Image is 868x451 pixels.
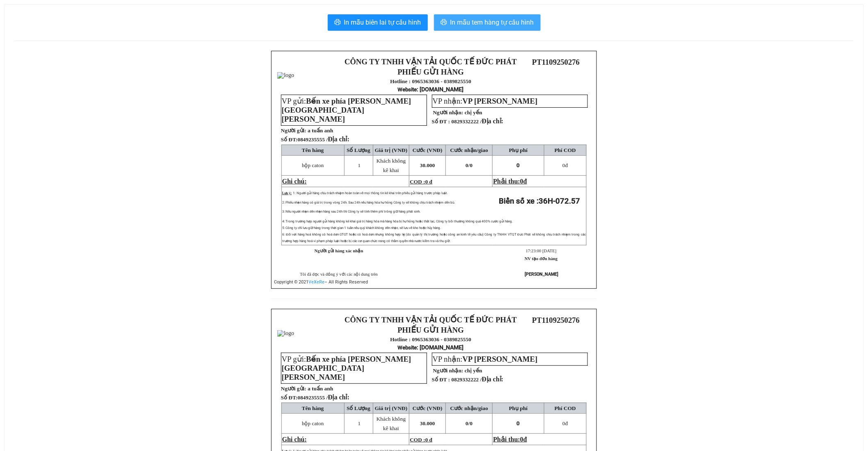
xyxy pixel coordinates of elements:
[345,57,517,66] strong: CÔNG TY TNHH VẬN TẢI QUỐC TẾ ĐỨC PHÁT
[308,385,333,392] span: a tuấn anh
[302,420,324,426] span: hộp caton
[544,68,568,93] img: qr-code
[410,179,432,185] span: COD :
[493,436,527,443] span: Phải thu:
[425,437,432,443] span: 0 đ
[452,118,504,125] span: 0829332222 /
[277,330,294,337] img: logo
[281,394,349,401] strong: Số ĐT:
[470,420,473,426] span: 0
[328,394,349,401] span: Địa chỉ:
[328,136,349,143] span: Địa chỉ:
[282,226,441,230] span: 5: Công ty chỉ lưu giữ hàng trong thời gian 1 tuần nếu quý khách không đến nhận, sẽ lưu về kho ho...
[297,136,349,143] span: 0849235555 /
[441,19,447,27] span: printer
[562,420,565,426] span: 0
[397,326,464,334] strong: PHIẾU GỬI HÀNG
[302,162,324,168] span: hộp caton
[282,233,586,243] span: 6: Đối với hàng hoá không có hoá đơn GTGT hoặc có hoá đơn nhưng không hợp lệ (do quản lý thị trườ...
[282,220,513,223] span: 4: Trong trường hợp người gửi hàng không kê khai giá trị hàng hóa mà hàng hóa bị hư hỏng hoặc thấ...
[562,162,565,168] span: 0
[433,97,538,105] span: VP nhận:
[377,416,406,431] span: Khách không kê khai
[282,191,292,195] span: Lưu ý:
[432,118,450,125] strong: Số ĐT :
[300,272,378,276] span: Tôi đã đọc và đồng ý với các nội dung trên
[499,197,580,206] strong: Biển số xe :
[465,109,482,116] span: chị yến
[450,147,488,153] span: Cước nhận/giao
[390,78,471,84] strong: Hotline : 0965363036 - 0389825550
[525,256,557,261] strong: NV tạo đơn hàng
[282,436,307,443] span: Ghi chú:
[562,162,568,168] span: đ
[334,19,341,27] span: printer
[344,17,421,27] span: In mẫu biên lai tự cấu hình
[277,72,294,79] img: logo
[433,355,538,363] span: VP nhận:
[413,405,443,411] span: Cước (VNĐ)
[420,162,435,168] span: 30.000
[308,127,333,134] span: a tuấn anh
[390,336,471,342] strong: Hotline : 0965363036 - 0389825550
[526,249,557,253] span: 17:23:00 [DATE]
[302,147,324,153] span: Tên hàng
[544,326,568,351] img: qr-code
[347,147,370,153] span: Số Lượng
[523,178,527,185] span: đ
[281,127,306,134] strong: Người gửi:
[539,197,580,206] span: 36H-072.57
[509,147,528,153] span: Phụ phí
[347,405,370,411] span: Số Lượng
[520,178,523,185] span: 0
[425,179,432,185] span: 0 đ
[432,376,450,383] strong: Số ĐT :
[282,178,307,185] span: Ghi chú:
[433,109,464,116] strong: Người nhận:
[375,405,408,411] span: Giá trị (VNĐ)
[315,249,363,253] strong: Người gửi hàng xác nhận
[452,376,504,383] span: 0829332222 /
[520,436,523,443] span: 0
[398,344,417,351] span: Website
[466,420,473,426] span: 0/
[375,147,408,153] span: Giá trị (VNĐ)
[525,272,559,277] strong: [PERSON_NAME]
[274,279,368,285] span: Copyright © 2021 – All Rights Reserved
[281,136,349,143] strong: Số ĐT:
[282,201,455,204] span: 2: Phiếu nhận hàng có giá trị trong vòng 24h. Sau 24h nếu hàng hóa hư hỏng Công ty sẽ không chịu ...
[397,68,464,76] strong: PHIẾU GỬI HÀNG
[358,420,361,426] span: 1
[282,97,411,123] span: Bến xe phía [PERSON_NAME][GEOGRAPHIC_DATA][PERSON_NAME]
[358,162,361,168] span: 1
[463,355,538,363] span: VP [PERSON_NAME]
[466,162,473,168] span: 0/
[482,118,503,125] span: Địa chỉ:
[463,97,538,105] span: VP [PERSON_NAME]
[282,355,411,381] span: VP gửi:
[482,376,503,383] span: Địa chỉ:
[562,420,568,426] span: đ
[281,385,306,392] strong: Người gửi:
[517,162,520,168] span: 0
[532,58,580,66] span: PT1109250276
[413,147,443,153] span: Cước (VNĐ)
[434,14,541,31] button: printerIn mẫu tem hàng tự cấu hình
[308,279,324,285] a: VeXeRe
[398,86,417,93] span: Website
[420,420,435,426] span: 30.000
[532,316,580,324] span: PT1109250276
[297,394,349,401] span: 0849235555 /
[282,97,411,123] span: VP gửi:
[555,147,576,153] span: Phí COD
[465,367,482,374] span: chị yến
[523,436,527,443] span: đ
[377,158,406,173] span: Khách không kê khai
[345,315,517,324] strong: CÔNG TY TNHH VẬN TẢI QUỐC TẾ ĐỨC PHÁT
[470,162,473,168] span: 0
[293,191,448,195] span: 1: Người gửi hàng chịu trách nhiệm hoàn toàn về mọi thông tin kê khai trên phiếu gửi hàng trước p...
[282,210,420,213] span: 3: Nếu người nhận đến nhận hàng sau 24h thì Công ty sẽ tính thêm phí trông giữ hàng phát sinh.
[398,86,464,93] strong: : [DOMAIN_NAME]
[493,178,527,185] span: Phải thu:
[410,437,432,443] span: COD :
